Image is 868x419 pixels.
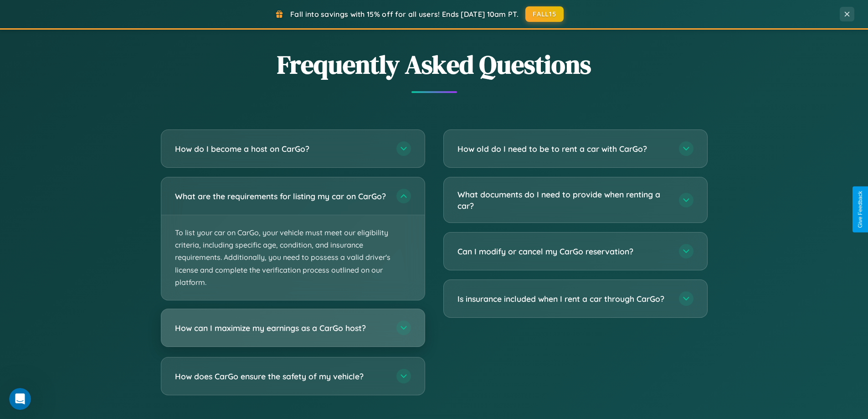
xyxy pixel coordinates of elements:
div: Give Feedback [857,191,863,228]
h3: What are the requirements for listing my car on CarGo? [175,191,387,202]
h3: What documents do I need to provide when renting a car? [457,189,670,211]
span: Fall into savings with 15% off for all users! Ends [DATE] 10am PT. [290,10,519,19]
button: FALL15 [525,6,564,22]
h3: Can I modify or cancel my CarGo reservation? [457,246,670,257]
h3: Is insurance included when I rent a car through CarGo? [457,293,670,305]
p: To list your car on CarGo, your vehicle must meet our eligibility criteria, including specific ag... [161,215,425,300]
h2: Frequently Asked Questions [161,47,708,82]
h3: How old do I need to be to rent a car with CarGo? [457,143,670,155]
h3: How do I become a host on CarGo? [175,143,387,155]
iframe: Intercom live chat [9,388,31,410]
h3: How does CarGo ensure the safety of my vehicle? [175,371,387,382]
h3: How can I maximize my earnings as a CarGo host? [175,322,387,334]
